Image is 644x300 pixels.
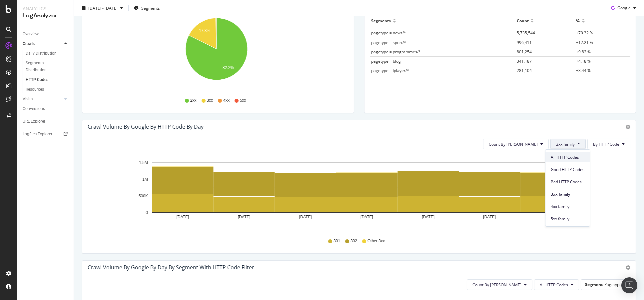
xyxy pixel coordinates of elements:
[545,215,557,219] text: [DATE]
[142,177,148,182] text: 1M
[621,277,637,293] div: Open Intercom Messenger
[207,98,213,103] span: 3xx
[587,139,630,149] button: By HTTP Code
[371,15,391,26] div: Segments
[23,105,69,112] a: Conversions
[617,5,631,11] span: Google
[371,49,421,55] span: pagetype = programmes/*
[23,5,68,12] div: Analytics
[360,215,373,219] text: [DATE]
[139,194,148,198] text: 500K
[483,215,496,219] text: [DATE]
[26,76,69,83] a: HTTP Codes
[299,215,312,219] text: [DATE]
[26,86,69,93] a: Resources
[23,40,35,47] div: Crawls
[517,49,532,55] span: 801,254
[23,118,69,125] a: URL Explorer
[551,166,584,172] span: Good HTTP Codes
[26,60,63,74] div: Segments Distribution
[556,141,575,147] span: 3xx family
[576,15,580,26] div: %
[551,216,584,222] span: 5xx family
[88,5,118,11] span: [DATE] - [DATE]
[23,12,68,20] div: LogAnalyzer
[576,30,593,36] span: +70.32 %
[422,215,434,219] text: [DATE]
[551,179,584,185] span: Bad HTTP Codes
[540,282,568,288] span: All HTTP Codes
[517,40,532,45] span: 996,411
[190,98,197,103] span: 2xx
[23,31,69,38] a: Overview
[551,203,584,209] span: 4xx family
[626,125,630,129] div: gear
[23,118,45,125] div: URL Explorer
[517,68,532,73] span: 281,104
[23,131,69,138] a: Logfiles Explorer
[26,50,69,57] a: Daily Distribution
[26,60,69,74] a: Segments Distribution
[240,98,246,103] span: 5xx
[371,68,409,73] span: pagetype = iplayer/*
[472,282,521,288] span: Count By Day
[177,215,189,219] text: [DATE]
[626,265,630,270] div: gear
[146,210,148,215] text: 0
[88,264,254,271] div: Crawl Volume by google by Day by Segment with HTTP Code Filter
[489,141,538,147] span: Count By Day
[23,96,62,103] a: Visits
[371,30,406,36] span: pagetype = news/*
[223,66,234,70] text: 82.2%
[141,5,160,11] span: Segments
[333,238,340,244] span: 301
[534,279,579,290] button: All HTTP Codes
[88,155,625,232] svg: A chart.
[139,160,148,165] text: 1.5M
[23,105,45,112] div: Conversions
[26,76,48,83] div: HTTP Codes
[576,40,593,45] span: +12.21 %
[199,28,210,33] text: 17.3%
[371,40,406,45] span: pagetype = sport/*
[467,279,532,290] button: Count By [PERSON_NAME]
[131,3,163,13] button: Segments
[371,58,401,64] span: pagetype = blog
[576,49,591,55] span: +9.82 %
[517,15,529,26] div: Count
[223,98,230,103] span: 4xx
[551,191,584,197] span: 3xx family
[608,3,639,13] button: Google
[585,282,603,287] span: Segment
[367,238,385,244] span: Other 3xx
[550,139,586,149] button: 3xx family
[23,31,39,38] div: Overview
[23,131,52,138] div: Logfiles Explorer
[26,86,44,93] div: Resources
[79,3,126,13] button: [DATE] - [DATE]
[238,215,251,219] text: [DATE]
[576,68,591,73] span: +3.44 %
[551,154,584,160] span: All HTTP Codes
[517,58,532,64] span: 341,187
[576,58,591,64] span: +4.18 %
[88,14,345,91] svg: A chart.
[88,123,204,130] div: Crawl Volume by google by HTTP Code by Day
[604,282,622,287] span: Pagetype
[350,238,357,244] span: 302
[26,50,57,57] div: Daily Distribution
[517,30,535,36] span: 5,735,544
[23,96,33,103] div: Visits
[23,40,62,47] a: Crawls
[593,141,619,147] span: By HTTP Code
[483,139,549,149] button: Count By [PERSON_NAME]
